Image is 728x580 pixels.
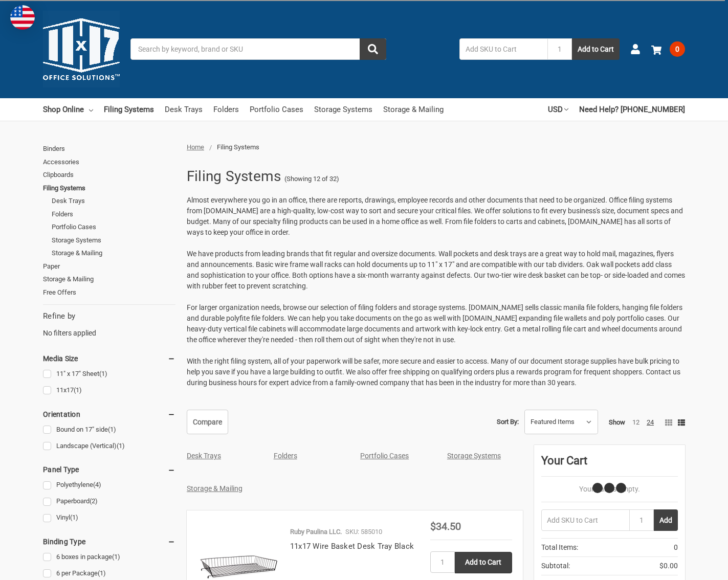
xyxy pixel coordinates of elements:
a: Folders [52,208,175,221]
span: (1) [108,426,116,433]
a: Filing Systems [104,98,154,121]
a: Desk Trays [165,98,203,121]
h5: Media Size [43,352,175,365]
p: With the right filing system, all of your paperwork will be safer, more secure and easier to acce... [187,356,685,388]
a: Polyethylene [43,478,175,492]
p: Your Cart Is Empty. [541,484,678,495]
a: Bound on 17" side [43,423,175,437]
a: Storage & Mailing [383,98,444,121]
span: $34.50 [430,520,461,532]
span: (1) [112,553,120,561]
span: (1) [98,569,106,577]
a: Storage & Mailing [43,273,175,286]
a: Storage Systems [52,234,175,247]
a: Paper [43,260,175,273]
a: Need Help? [PHONE_NUMBER] [579,98,685,121]
a: Compare [187,410,228,434]
span: (1) [70,514,78,521]
a: 0 [651,36,685,62]
a: Paperboard [43,495,175,508]
img: 11x17.com [43,11,120,87]
span: (2) [90,497,98,505]
a: Desk Trays [187,452,221,460]
a: Filing Systems [43,182,175,195]
a: USD [548,98,568,121]
a: 11" x 17" Sheet [43,367,175,381]
span: (1) [99,370,107,377]
h5: Refine by [43,310,175,322]
a: Vinyl [43,511,175,525]
a: Shop Online [43,98,93,121]
a: 11x17 Wire Basket Desk Tray Black [290,542,414,551]
span: (4) [93,481,101,488]
a: Free Offers [43,286,175,299]
h5: Panel Type [43,463,175,476]
span: Filing Systems [217,143,259,151]
a: Folders [274,452,297,460]
a: Desk Trays [52,194,175,208]
span: (1) [74,386,82,394]
div: No filters applied [43,310,175,338]
div: Your Cart [541,452,678,477]
input: Add to Cart [455,552,512,573]
input: Add SKU to Cart [459,38,547,60]
a: Storage Systems [447,452,501,460]
a: 24 [647,418,654,426]
p: Almost everywhere you go in an office, there are reports, drawings, employee records and other do... [187,195,685,238]
span: (Showing 12 of 32) [284,174,339,184]
h5: Orientation [43,408,175,420]
label: Sort By: [497,414,519,430]
button: Add to Cart [572,38,620,60]
a: Portfolio Cases [360,452,409,460]
a: Landscape (Vertical) [43,439,175,453]
h5: Binding Type [43,536,175,548]
a: Portfolio Cases [250,98,303,121]
a: Clipboards [43,168,175,182]
a: 12 [632,418,639,426]
img: duty and tax information for United States [10,5,35,30]
span: (1) [117,442,125,450]
a: Home [187,143,204,151]
p: We have products from leading brands that fit regular and oversize documents. Wall pockets and de... [187,249,685,292]
a: 6 boxes in package [43,550,175,564]
p: Ruby Paulina LLC. [290,527,342,537]
a: Storage & Mailing [52,247,175,260]
a: Storage Systems [314,98,372,121]
p: SKU: 585010 [345,527,382,537]
p: For larger organization needs, browse our selection of filing folders and storage systems. [DOMAI... [187,302,685,345]
a: 11x17 [43,384,175,397]
a: Accessories [43,155,175,169]
a: Binders [43,142,175,155]
span: Show [609,418,625,426]
a: Storage & Mailing [187,484,242,493]
span: 0 [670,41,685,57]
h1: Filing Systems [187,163,281,190]
a: Folders [213,98,239,121]
a: Portfolio Cases [52,220,175,234]
input: Search by keyword, brand or SKU [130,38,386,60]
